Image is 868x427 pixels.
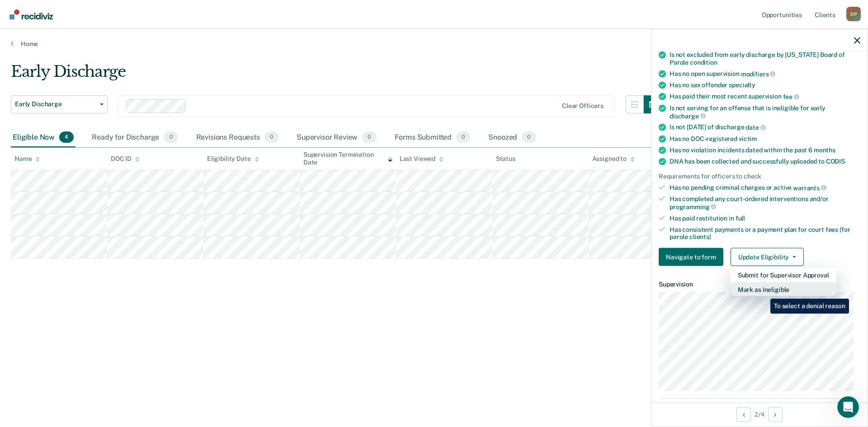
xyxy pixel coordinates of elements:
span: Early Discharge [15,100,96,108]
span: date [745,124,765,131]
span: 0 [264,131,278,143]
span: condition [690,58,717,66]
span: 0 [522,131,536,143]
iframe: Intercom live chat [837,396,859,418]
span: 4 [59,131,74,143]
div: Supervision Termination Date [303,151,392,166]
div: Requirements for officers to check [659,172,860,180]
div: Is not [DATE] of discharge [670,123,860,131]
a: Home [11,40,857,48]
div: Has no violation incidents dated within the past 6 [670,146,860,154]
span: clients) [689,233,711,240]
span: full [736,214,745,221]
div: Clear officers [562,102,604,110]
div: Has no sex offender [670,81,860,89]
div: Is not serving for an offense that is ineligible for early [670,104,860,119]
span: specialty [729,81,755,89]
img: Recidiviz [9,9,53,19]
div: Early Discharge [11,62,662,88]
span: discharge [670,112,706,119]
div: Eligible Now [11,128,75,148]
div: Has consistent payments or a payment plan for court fees (for parole [670,225,860,241]
div: Revisions Requests [194,128,280,148]
div: Has no DOC-registered [670,135,860,142]
div: Is not excluded from early discharge by [US_STATE] Board of Parole [670,51,860,66]
button: Next Opportunity [768,407,783,422]
div: Assigned to [592,155,635,163]
span: victim [739,135,757,142]
span: fee [783,93,799,100]
button: Profile dropdown button [846,7,861,21]
div: Name [14,155,40,163]
span: months [814,146,835,153]
div: Has no pending criminal charges or active [670,183,860,192]
div: Has paid their most recent supervision [670,93,860,101]
div: Last Viewed [400,155,443,163]
a: Navigate to form link [659,248,727,266]
dt: Supervision [659,281,860,288]
div: DOC ID [111,155,140,163]
div: DNA has been collected and successfully uploaded to [670,157,860,165]
div: Eligibility Date [207,155,259,163]
span: 0 [456,131,470,143]
div: Supervisor Review [295,128,378,148]
button: Previous Opportunity [736,407,751,422]
div: Status [496,155,515,163]
button: Update Eligibility [731,248,804,266]
span: programming [670,203,716,210]
span: 0 [164,131,178,143]
div: Forms Submitted [393,128,472,148]
span: warrants [793,184,826,191]
div: 2 / 4 [651,402,868,426]
button: Submit for Supervisor Approval [731,268,836,282]
div: D P [846,7,861,21]
div: Has completed any court-ordered interventions and/or [670,195,860,211]
button: Mark as Ineligible [731,282,836,297]
button: Navigate to form [659,248,723,266]
span: modifiers [741,70,776,77]
span: CODIS [826,157,845,164]
div: Has no open supervision [670,70,860,78]
span: 0 [362,131,376,143]
div: Snoozed [486,128,538,148]
div: Ready for Discharge [90,128,179,148]
div: Has paid restitution in [670,214,860,222]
